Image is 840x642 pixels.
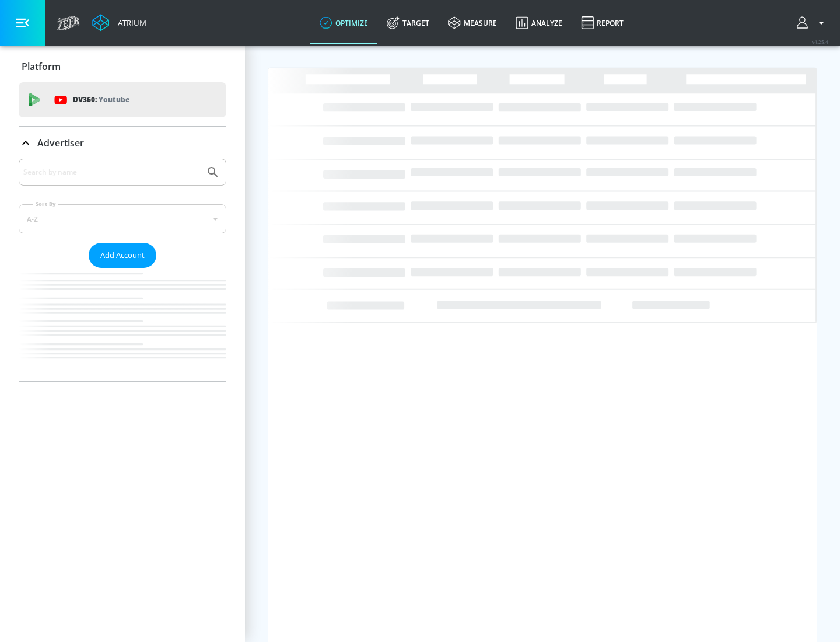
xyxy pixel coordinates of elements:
span: Add Account [100,249,145,262]
div: A-Z [19,204,226,233]
div: Platform [19,50,226,83]
p: Youtube [99,93,129,106]
input: Search by name [23,165,200,180]
p: DV360: [73,93,129,106]
div: Atrium [113,18,146,28]
a: Atrium [92,14,146,32]
a: Target [377,2,439,44]
span: v 4.25.4 [812,39,828,45]
p: Advertiser [37,137,84,149]
div: DV360: Youtube [19,82,226,117]
label: Sort By [33,200,58,208]
a: measure [439,2,506,44]
a: Report [572,2,633,44]
p: Platform [22,60,61,73]
button: Add Account [89,243,156,268]
div: Advertiser [19,159,226,381]
div: Advertiser [19,127,226,159]
nav: list of Advertiser [19,268,226,381]
a: optimize [310,2,377,44]
a: Analyze [506,2,572,44]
